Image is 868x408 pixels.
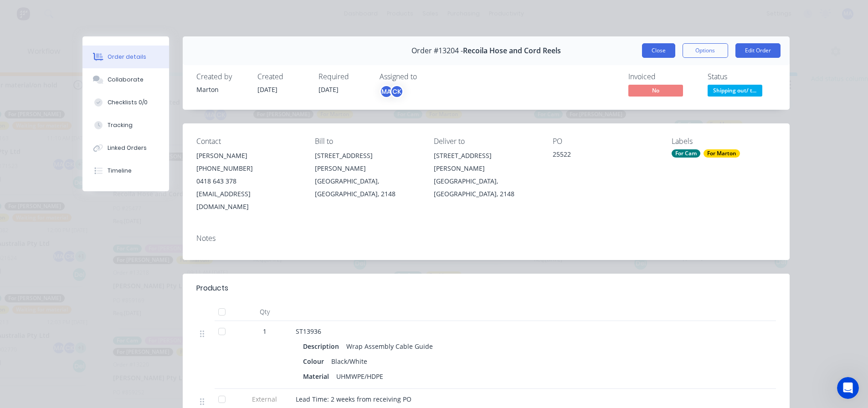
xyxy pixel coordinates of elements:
div: UHMWPE/HDPE [333,370,387,383]
span: Lead Time: 2 weeks from receiving PO [296,395,411,403]
button: Timeline [82,159,169,182]
div: 25522 [553,149,657,162]
div: Checklists 0/0 [108,98,148,107]
div: Collaborate [108,76,144,84]
div: Linked Orders [108,144,147,152]
button: Close [642,43,675,58]
div: Colour [303,355,328,368]
div: Required [318,72,369,81]
button: Order details [82,46,169,68]
button: Tracking [82,114,169,137]
span: [DATE] [257,85,277,94]
div: Status [708,72,776,81]
div: Notes [196,234,776,243]
span: External [241,394,288,404]
div: Order details [108,53,146,61]
div: Timeline [108,167,132,175]
div: Labels [672,137,776,146]
div: [GEOGRAPHIC_DATA], [GEOGRAPHIC_DATA], 2148 [434,175,538,200]
div: Deliver to [434,137,538,146]
button: Shipping out/ t... [708,85,762,98]
div: [PHONE_NUMBER] [196,162,301,175]
div: [STREET_ADDRESS][PERSON_NAME][GEOGRAPHIC_DATA], [GEOGRAPHIC_DATA], 2148 [315,149,419,200]
div: Created [257,72,308,81]
div: For Cam [672,149,700,158]
button: MACK [380,85,404,98]
div: Products [196,283,228,294]
span: Shipping out/ t... [708,85,762,96]
div: Qty [237,303,292,321]
div: Material [303,370,333,383]
div: For Marton [704,149,740,158]
button: Collaborate [82,68,169,91]
div: [EMAIL_ADDRESS][DOMAIN_NAME] [196,188,301,213]
span: ST13936 [296,327,321,336]
div: Marton [196,85,247,94]
div: [STREET_ADDRESS][PERSON_NAME] [315,149,419,175]
div: Description [303,340,343,353]
iframe: Intercom live chat [837,377,859,399]
div: Invoiced [628,72,697,81]
button: Edit Order [735,43,781,58]
span: No [628,85,683,96]
button: Linked Orders [82,137,169,159]
div: [GEOGRAPHIC_DATA], [GEOGRAPHIC_DATA], 2148 [315,175,419,200]
div: Tracking [108,121,133,129]
span: [DATE] [318,85,339,94]
button: Checklists 0/0 [82,91,169,114]
div: Created by [196,72,247,81]
span: Recoila Hose and Cord Reels [463,46,561,55]
div: Black/White [328,355,371,368]
div: Assigned to [380,72,471,81]
div: MA [380,85,393,98]
div: Wrap Assembly Cable Guide [343,340,437,353]
div: [STREET_ADDRESS][PERSON_NAME] [434,149,538,175]
div: CK [390,85,404,98]
div: Bill to [315,137,419,146]
div: PO [553,137,657,146]
div: [STREET_ADDRESS][PERSON_NAME][GEOGRAPHIC_DATA], [GEOGRAPHIC_DATA], 2148 [434,149,538,200]
button: Options [683,43,728,58]
div: [PERSON_NAME] [196,149,301,162]
div: 0418 643 378 [196,175,301,188]
span: Order #13204 - [411,46,463,55]
span: 1 [263,326,267,336]
div: Contact [196,137,301,146]
div: [PERSON_NAME][PHONE_NUMBER]0418 643 378[EMAIL_ADDRESS][DOMAIN_NAME] [196,149,301,213]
